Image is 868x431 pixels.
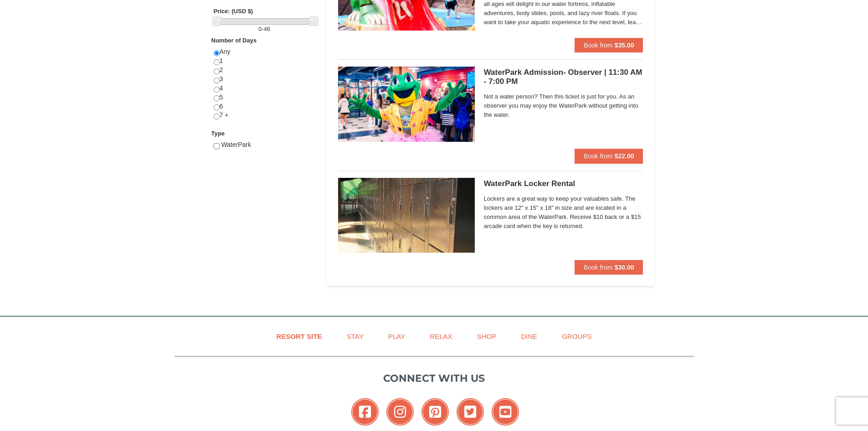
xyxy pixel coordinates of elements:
span: Not a water person? Then this ticket is just for you. As an observer you may enjoy the WaterPark ... [484,92,643,119]
span: Book from [584,152,613,160]
button: Book from $30.00 [575,260,643,275]
a: Stay [335,326,375,347]
span: 46 [264,26,270,32]
h5: WaterPark Admission- Observer | 11:30 AM - 7:00 PM [484,68,643,86]
a: Groups [550,326,603,347]
label: - [214,25,315,34]
img: 6619917-1005-d92ad057.png [338,178,475,253]
a: Resort Site [265,326,334,347]
strong: $30.00 [615,264,634,271]
strong: Type [211,130,225,137]
strong: Price: (USD $) [214,8,253,15]
div: Any 1 2 3 4 5 6 7 + [214,47,315,129]
strong: $22.00 [615,152,634,160]
button: Book from $22.00 [575,149,643,163]
h5: WaterPark Locker Rental [484,179,643,188]
button: Book from $35.00 [575,38,643,52]
span: Lockers are a great way to keep your valuables safe. The lockers are 12" x 15" x 18" in size and ... [484,194,643,231]
a: Shop [466,326,508,347]
p: Connect with us [175,371,694,386]
a: Dine [509,326,549,347]
img: 6619917-1587-675fdf84.jpg [338,67,475,141]
span: Book from [584,264,613,271]
strong: Number of Days [211,37,257,44]
span: Book from [584,42,613,49]
strong: $35.00 [615,42,634,49]
a: Relax [418,326,463,347]
span: 0 [258,26,262,32]
span: WaterPark [221,141,251,148]
a: Play [377,326,416,347]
